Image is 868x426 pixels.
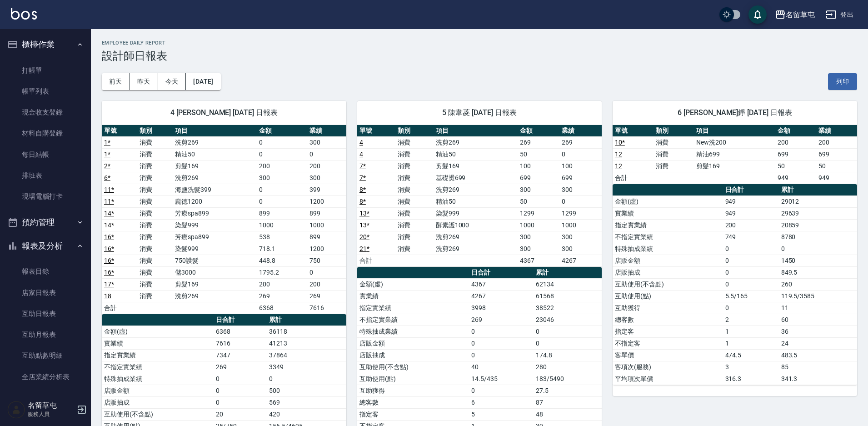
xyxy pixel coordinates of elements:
button: 報表及分析 [4,234,87,258]
td: 互助使用(點) [357,373,469,385]
button: 登出 [822,6,857,23]
td: 269 [559,136,602,148]
td: 3998 [469,302,534,314]
td: 0 [469,337,534,349]
td: 1000 [518,219,560,231]
td: 消費 [395,136,434,148]
td: 300 [257,172,307,184]
td: 200 [723,219,779,231]
td: 0 [723,243,779,255]
button: 名留草屯 [771,5,818,24]
td: 48 [534,408,602,420]
td: 4267 [559,255,602,266]
td: 0 [534,326,602,337]
td: 38522 [534,302,602,314]
td: 7616 [214,337,267,349]
td: 200 [307,160,346,172]
td: 300 [307,136,346,148]
td: 0 [723,266,779,278]
h2: Employee Daily Report [102,40,857,46]
td: 0 [534,337,602,349]
td: 芳療spa899 [173,231,257,243]
th: 類別 [653,125,694,137]
td: 0 [559,148,602,160]
td: 420 [267,408,346,420]
td: 消費 [137,231,173,243]
td: 洗剪269 [434,184,518,195]
td: 899 [307,231,346,243]
td: 儲3000 [173,266,257,278]
td: 119.5/3585 [779,290,857,302]
td: 消費 [137,195,173,207]
td: 749 [723,231,779,243]
td: 699 [518,172,560,184]
td: 85 [779,361,857,373]
a: 排班表 [4,165,87,186]
td: 不指定實業績 [102,361,214,373]
th: 業績 [559,125,602,137]
td: 不指定實業績 [613,231,723,243]
td: 20 [214,408,267,420]
td: 總客數 [613,314,723,326]
td: 洗剪269 [434,243,518,255]
td: 316.3 [723,373,779,385]
td: 0 [307,266,346,278]
td: 483.5 [779,349,857,361]
td: 341.3 [779,373,857,385]
a: 材料自購登錄 [4,123,87,144]
td: 金額(虛) [102,326,214,337]
th: 類別 [395,125,434,137]
td: 指定客 [357,408,469,420]
td: 174.8 [534,349,602,361]
td: 200 [816,136,857,148]
td: 5.5/165 [723,290,779,302]
td: 4367 [469,278,534,290]
button: 今天 [158,73,186,90]
th: 單號 [613,125,653,137]
a: 4 [359,150,363,158]
td: 7347 [214,349,267,361]
a: 4 [359,139,363,146]
table: a dense table [613,125,857,184]
td: 100 [559,160,602,172]
td: 消費 [395,231,434,243]
td: 消費 [137,160,173,172]
th: 累計 [267,314,346,326]
td: 699 [559,172,602,184]
button: 列印 [828,73,857,90]
td: 500 [267,385,346,396]
td: 金額(虛) [357,278,469,290]
td: 金額(虛) [613,195,723,207]
td: 實業績 [357,290,469,302]
td: 精油699 [694,148,775,160]
td: 27.5 [534,385,602,396]
td: 店販抽成 [102,396,214,408]
td: 互助獲得 [613,302,723,314]
td: 260 [779,278,857,290]
td: 消費 [137,136,173,148]
td: 100 [518,160,560,172]
td: 29012 [779,195,857,207]
td: 指定實業績 [357,302,469,314]
td: 0 [267,373,346,385]
td: 1200 [307,243,346,255]
td: 指定客 [613,326,723,337]
td: 染髮999 [173,219,257,231]
td: 269 [307,290,346,302]
td: 6 [469,396,534,408]
td: 949 [723,195,779,207]
td: 消費 [395,172,434,184]
td: 7616 [307,302,346,314]
td: 指定實業績 [102,349,214,361]
td: 消費 [137,290,173,302]
td: 4267 [469,290,534,302]
td: 消費 [137,219,173,231]
td: 750護髮 [173,255,257,266]
td: 0 [469,349,534,361]
div: 名留草屯 [786,9,815,20]
td: 特殊抽成業績 [613,243,723,255]
td: 61568 [534,290,602,302]
td: 1000 [257,219,307,231]
td: 互助使用(不含點) [613,278,723,290]
table: a dense table [357,125,602,267]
